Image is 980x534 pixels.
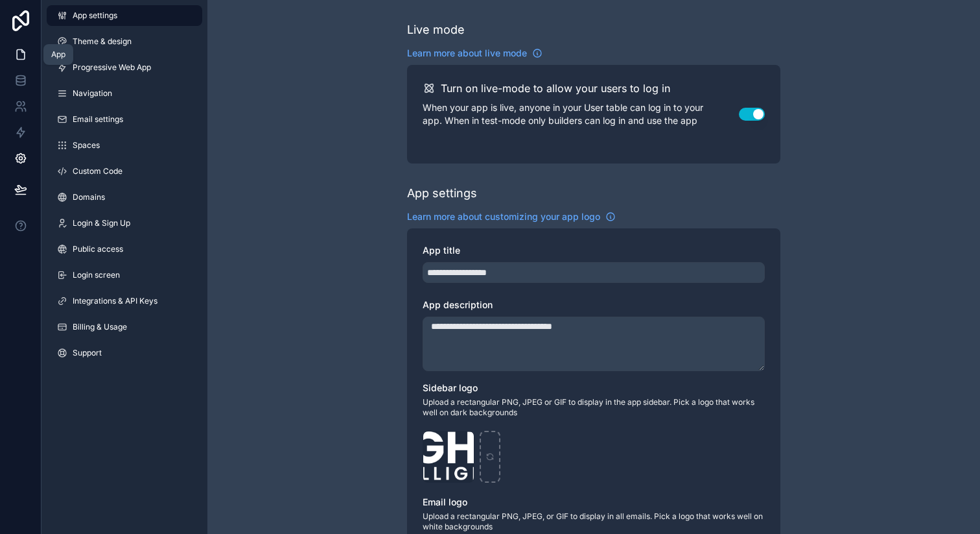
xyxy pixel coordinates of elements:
p: When your app is live, anyone in your User table can log in to your app. When in test-mode only b... [423,101,739,127]
span: Email settings [73,114,123,125]
span: Login screen [73,270,120,280]
a: Spaces [47,135,202,156]
span: Billing & Usage [73,322,127,332]
span: Theme & design [73,36,132,47]
span: Upload a rectangular PNG, JPEG or GIF to display in the app sidebar. Pick a logo that works well ... [423,397,765,418]
a: App settings [47,5,202,26]
a: Public access [47,239,202,260]
a: Login & Sign Up [47,213,202,234]
span: Integrations & API Keys [73,296,157,306]
span: Navigation [73,88,112,99]
span: Sidebar logo [423,382,478,393]
a: Integrations & API Keys [47,291,202,311]
span: Learn more about live mode [407,47,527,60]
a: Progressive Web App [47,57,202,78]
a: Custom Code [47,161,202,182]
a: Billing & Usage [47,317,202,337]
div: Live mode [407,21,465,39]
a: Navigation [47,83,202,104]
span: Spaces [73,140,100,151]
a: Learn more about customizing your app logo [407,210,616,223]
span: Public access [73,244,123,254]
a: Domains [47,187,202,208]
span: Upload a rectangular PNG, JPEG, or GIF to display in all emails. Pick a logo that works well on w... [423,511,765,532]
a: Login screen [47,265,202,285]
span: App settings [73,10,117,21]
span: Learn more about customizing your app logo [407,210,600,223]
span: Email logo [423,496,467,507]
div: App settings [407,184,477,202]
a: Support [47,343,202,363]
span: Domains [73,192,105,202]
a: Learn more about live mode [407,47,542,60]
span: Support [73,348,102,358]
span: Progressive Web App [73,62,151,73]
span: Login & Sign Up [73,218,130,228]
span: Custom Code [73,166,122,176]
span: App description [423,299,493,310]
div: App [51,49,65,60]
a: Theme & design [47,31,202,52]
span: App title [423,245,460,256]
a: Email settings [47,109,202,130]
h2: Turn on live-mode to allow your users to log in [441,80,670,96]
